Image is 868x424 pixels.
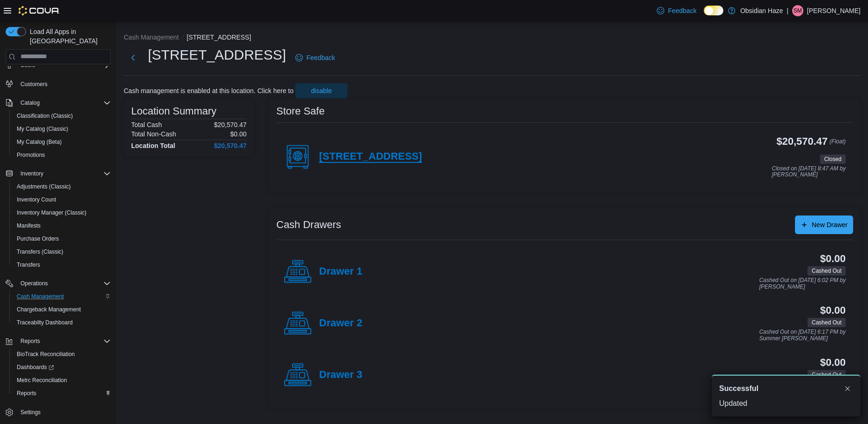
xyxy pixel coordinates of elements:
span: Cash Management [17,293,64,300]
button: Adjustments (Classic) [9,180,114,193]
button: Operations [17,278,52,289]
span: My Catalog (Beta) [13,136,111,148]
button: Inventory Count [9,193,114,206]
span: Cashed Out [808,266,846,276]
a: Traceabilty Dashboard [13,317,76,328]
h4: Drawer 2 [319,317,362,330]
button: Reports [9,387,114,400]
span: New Drawer [812,220,848,229]
a: Dashboards [13,362,58,373]
span: SM [794,5,802,16]
span: Dashboards [17,363,54,371]
h3: Cash Drawers [276,219,341,230]
span: Inventory [20,170,43,177]
h6: Total Cash [131,121,162,128]
a: Feedback [653,1,700,20]
button: New Drawer [795,215,853,234]
a: Settings [17,407,44,418]
button: Transfers (Classic) [9,245,114,258]
span: Reports [17,336,111,347]
span: Feedback [307,53,335,62]
button: Inventory [17,168,47,179]
span: Cashed Out [808,318,846,327]
div: Updated [719,398,853,409]
span: Cashed Out [812,267,841,275]
button: Classification (Classic) [9,109,114,122]
button: BioTrack Reconciliation [9,348,114,361]
h4: [STREET_ADDRESS] [319,151,422,163]
span: Settings [20,409,40,416]
span: Purchase Orders [13,233,111,244]
p: | [787,5,788,16]
span: Metrc Reconciliation [13,375,111,386]
a: Chargeback Management [13,304,85,315]
span: Load All Apps in [GEOGRAPHIC_DATA] [26,27,111,46]
button: Manifests [9,219,114,232]
span: Purchase Orders [17,235,59,242]
span: My Catalog (Classic) [13,123,111,135]
span: Traceabilty Dashboard [13,317,111,328]
button: Catalog [17,97,43,108]
span: Dashboards [13,362,111,373]
button: Next [124,48,142,67]
a: Metrc Reconciliation [13,375,71,386]
button: Cash Management [9,290,114,303]
button: Reports [17,336,44,347]
p: (Float) [829,136,846,153]
span: Adjustments (Classic) [17,183,71,190]
button: Customers [2,77,114,91]
h3: $0.00 [820,253,846,264]
span: Inventory Manager (Classic) [17,209,87,216]
a: Promotions [13,149,49,161]
span: Feedback [668,6,696,15]
span: Customers [20,81,47,88]
h3: Store Safe [276,106,325,117]
button: My Catalog (Beta) [9,135,114,148]
button: Traceabilty Dashboard [9,316,114,329]
span: Cash Management [13,291,111,302]
img: Cova [19,6,60,15]
button: Settings [2,405,114,419]
h6: Total Non-Cash [131,130,176,138]
span: Customers [17,78,111,90]
h3: $20,570.47 [776,136,828,147]
p: $0.00 [230,130,247,138]
span: Promotions [17,151,45,159]
a: Purchase Orders [13,233,63,244]
button: Promotions [9,148,114,162]
a: Manifests [13,220,44,231]
a: Dashboards [9,361,114,374]
h1: [STREET_ADDRESS] [148,46,286,64]
span: Inventory Count [13,194,111,205]
span: Catalog [17,97,111,108]
nav: An example of EuiBreadcrumbs [124,33,861,44]
button: Purchase Orders [9,232,114,245]
button: Catalog [2,96,114,109]
a: Feedback [292,48,339,67]
span: Classification (Classic) [17,112,73,120]
a: Transfers (Classic) [13,246,67,257]
span: Manifests [17,222,40,229]
span: Inventory Count [17,196,56,203]
span: Catalog [20,99,40,107]
input: Dark Mode [704,6,723,15]
h4: Location Total [131,142,175,149]
span: Successful [719,383,758,394]
h4: $20,570.47 [214,142,247,149]
a: Transfers [13,259,44,270]
div: Soledad Muro [792,5,803,16]
h3: Location Summary [131,106,216,117]
a: Classification (Classic) [13,110,77,121]
span: Transfers (Classic) [17,248,63,256]
h3: $0.00 [820,305,846,316]
button: Dismiss toast [842,383,853,394]
a: Customers [17,79,51,90]
a: Inventory Manager (Classic) [13,207,90,218]
span: Inventory Manager (Classic) [13,207,111,218]
a: Inventory Count [13,194,60,205]
p: $20,570.47 [214,121,247,128]
button: Chargeback Management [9,303,114,316]
span: Reports [13,388,111,399]
span: Transfers (Classic) [13,246,111,257]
